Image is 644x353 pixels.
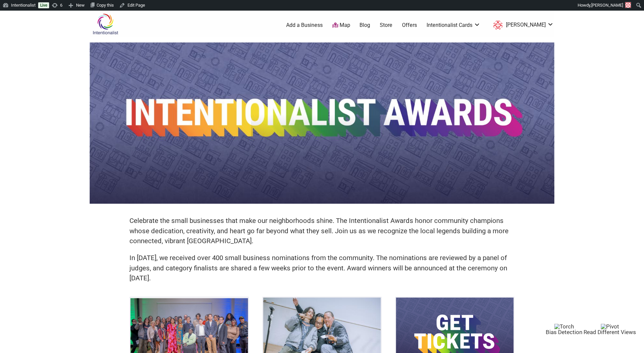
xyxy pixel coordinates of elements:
[90,13,121,35] img: Intentionalist
[332,22,350,29] a: Map
[546,329,582,335] span: Bias Detection
[490,19,554,31] li: Sarah-Studer
[360,22,370,29] a: Blog
[554,324,574,329] img: Torch
[129,216,515,246] p: Celebrate the small businesses that make our neighborhoods shine. The Intentionalist Awards honor...
[546,323,582,335] button: Torch Bias Detection
[129,253,515,283] p: In [DATE], we received over 400 small business nominations from the community. The nominations ar...
[584,329,636,335] span: Read Different Views
[591,3,623,8] span: [PERSON_NAME]
[601,324,619,329] img: Pivot
[402,22,417,29] a: Offers
[490,19,554,31] a: [PERSON_NAME]
[380,22,392,29] a: Store
[427,22,480,29] a: Intentionalist Cards
[38,2,49,8] a: Live
[584,323,636,335] button: Pivot Read Different Views
[286,22,323,29] a: Add a Business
